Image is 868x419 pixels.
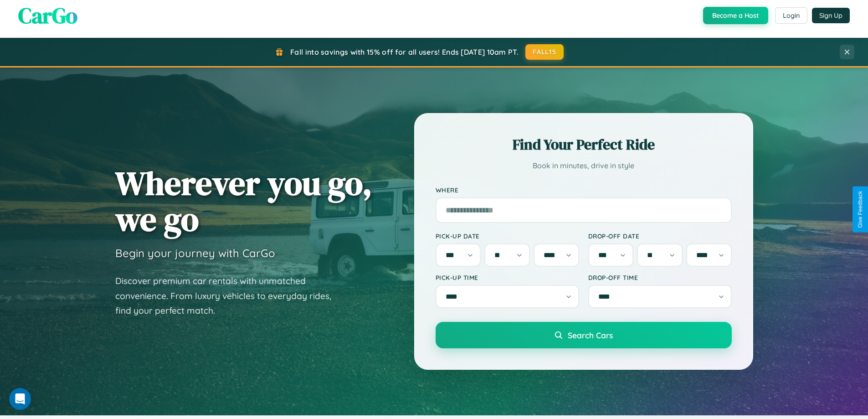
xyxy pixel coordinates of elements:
button: Become a Host [703,7,768,24]
label: Pick-up Date [436,232,579,240]
p: Discover premium car rentals with unmatched convenience. From luxury vehicles to everyday rides, ... [115,274,343,318]
p: Book in minutes, drive in style [436,159,732,172]
button: Login [775,7,807,24]
button: Sign Up [812,8,850,23]
span: CarGo [18,0,77,31]
label: Where [436,186,732,194]
iframe: Intercom live chat [9,388,31,410]
div: Give Feedback [857,191,863,228]
h1: Wherever you go, we go [115,165,372,237]
button: Search Cars [436,322,732,348]
label: Drop-off Time [588,274,732,281]
span: Search Cars [568,330,613,340]
label: Pick-up Time [436,274,579,281]
h3: Begin your journey with CarGo [115,246,275,260]
span: Fall into savings with 15% off for all users! Ends [DATE] 10am PT. [290,47,519,57]
button: FALL15 [525,44,564,60]
label: Drop-off Date [588,232,732,240]
h2: Find Your Perfect Ride [436,134,732,155]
